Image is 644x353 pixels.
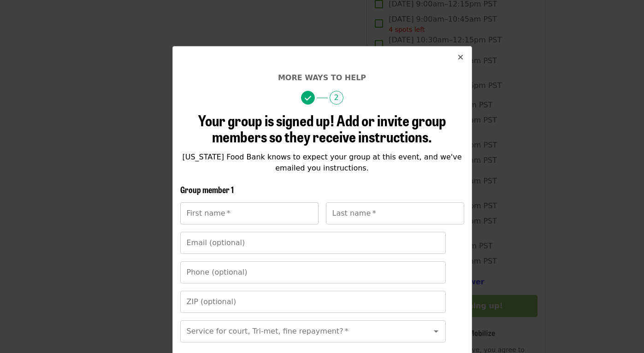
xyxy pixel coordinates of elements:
[430,325,443,338] button: Open
[180,232,446,254] input: Email (optional)
[182,153,461,172] span: [US_STATE] Food Bank knows to expect your group at this event, and we've emailed you instructions.
[180,261,446,283] input: Phone (optional)
[458,53,463,62] i: times icon
[330,91,343,105] span: 2
[180,202,319,224] input: First name
[180,291,446,313] input: ZIP (optional)
[198,109,446,147] span: Your group is signed up! Add or invite group members so they receive instructions.
[278,73,366,82] span: More ways to help
[326,202,464,224] input: Last name
[180,183,234,195] span: Group member 1
[449,47,472,69] button: Close
[305,94,311,103] i: check icon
